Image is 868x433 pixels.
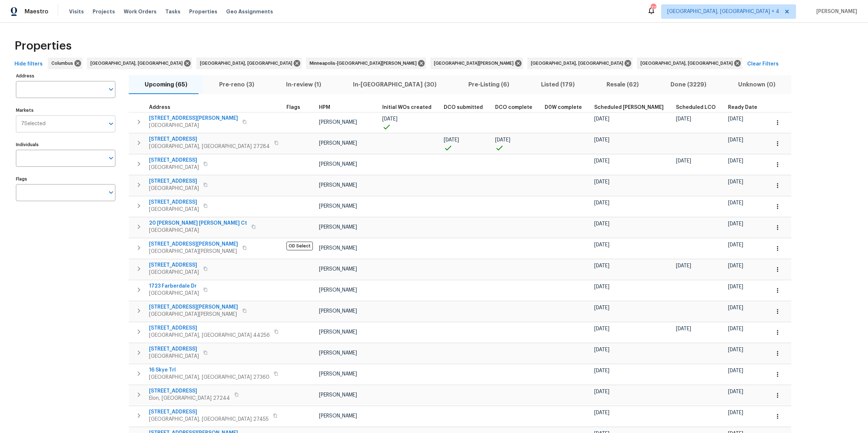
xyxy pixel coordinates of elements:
[444,137,459,143] span: [DATE]
[641,60,736,67] span: [GEOGRAPHIC_DATA], [GEOGRAPHIC_DATA]
[728,263,743,268] span: [DATE]
[728,221,743,226] span: [DATE]
[495,105,532,110] span: DCO complete
[728,410,743,415] span: [DATE]
[728,137,743,143] span: [DATE]
[594,347,609,352] span: [DATE]
[728,305,743,310] span: [DATE]
[594,242,609,247] span: [DATE]
[149,283,199,290] span: 1723 Farberdale Dr
[728,179,743,184] span: [DATE]
[728,200,743,205] span: [DATE]
[149,122,238,129] span: [GEOGRAPHIC_DATA]
[149,143,270,150] span: [GEOGRAPHIC_DATA], [GEOGRAPHIC_DATA] 27284
[16,143,115,147] label: Individuals
[165,9,180,14] span: Tasks
[149,262,199,269] span: [STREET_ADDRESS]
[813,8,857,15] span: [PERSON_NAME]
[149,199,199,206] span: [STREET_ADDRESS]
[747,60,779,69] span: Clear Filters
[594,284,609,289] span: [DATE]
[106,119,116,129] button: Open
[149,206,199,213] span: [GEOGRAPHIC_DATA]
[149,178,199,185] span: [STREET_ADDRESS]
[594,221,609,226] span: [DATE]
[319,330,357,335] span: [PERSON_NAME]
[457,80,521,90] span: Pre-Listing (6)
[69,8,84,15] span: Visits
[319,183,357,188] span: [PERSON_NAME]
[149,157,199,164] span: [STREET_ADDRESS]
[16,74,115,78] label: Address
[527,58,633,69] div: [GEOGRAPHIC_DATA], [GEOGRAPHIC_DATA]
[319,267,357,272] span: [PERSON_NAME]
[21,121,46,127] span: 7 Selected
[149,311,238,318] span: [GEOGRAPHIC_DATA][PERSON_NAME]
[149,366,269,374] span: 16 Skye Trl
[594,263,609,268] span: [DATE]
[319,392,357,398] span: [PERSON_NAME]
[106,153,116,163] button: Open
[106,84,116,94] button: Open
[319,120,357,125] span: [PERSON_NAME]
[319,225,357,230] span: [PERSON_NAME]
[149,387,230,395] span: [STREET_ADDRESS]
[149,227,247,234] span: [GEOGRAPHIC_DATA]
[189,8,217,15] span: Properties
[594,105,664,110] span: Scheduled [PERSON_NAME]
[149,408,269,416] span: [STREET_ADDRESS]
[14,42,72,50] span: Properties
[149,416,269,423] span: [GEOGRAPHIC_DATA], [GEOGRAPHIC_DATA] 27455
[676,158,691,164] span: [DATE]
[319,204,357,209] span: [PERSON_NAME]
[208,80,266,90] span: Pre-reno (3)
[196,58,302,69] div: [GEOGRAPHIC_DATA], [GEOGRAPHIC_DATA]
[319,162,357,167] span: [PERSON_NAME]
[319,246,357,251] span: [PERSON_NAME]
[149,345,199,353] span: [STREET_ADDRESS]
[728,389,743,394] span: [DATE]
[495,137,510,143] span: [DATE]
[594,368,609,373] span: [DATE]
[659,80,718,90] span: Done (3229)
[149,290,199,297] span: [GEOGRAPHIC_DATA]
[149,353,199,360] span: [GEOGRAPHIC_DATA]
[133,80,199,90] span: Upcoming (65)
[149,164,199,171] span: [GEOGRAPHIC_DATA]
[594,137,609,143] span: [DATE]
[529,80,586,90] span: Listed (179)
[728,105,757,110] span: Ready Date
[727,80,787,90] span: Unknown (0)
[319,141,357,146] span: [PERSON_NAME]
[149,248,238,255] span: [GEOGRAPHIC_DATA][PERSON_NAME]
[728,326,743,331] span: [DATE]
[12,58,46,71] button: Hide filters
[226,8,273,15] span: Geo Assignments
[676,116,691,122] span: [DATE]
[25,8,48,15] span: Maestro
[667,8,779,15] span: [GEOGRAPHIC_DATA], [GEOGRAPHIC_DATA] + 4
[594,410,609,415] span: [DATE]
[319,351,357,356] span: [PERSON_NAME]
[149,105,170,110] span: Address
[594,116,609,122] span: [DATE]
[124,8,157,15] span: Work Orders
[728,158,743,164] span: [DATE]
[545,105,582,110] span: D0W complete
[594,389,609,394] span: [DATE]
[149,303,238,311] span: [STREET_ADDRESS][PERSON_NAME]
[319,309,357,314] span: [PERSON_NAME]
[595,80,650,90] span: Resale (62)
[594,305,609,310] span: [DATE]
[341,80,448,90] span: In-[GEOGRAPHIC_DATA] (30)
[319,413,357,419] span: [PERSON_NAME]
[594,179,609,184] span: [DATE]
[93,8,115,15] span: Projects
[531,60,626,67] span: [GEOGRAPHIC_DATA], [GEOGRAPHIC_DATA]
[594,158,609,164] span: [DATE]
[149,269,199,276] span: [GEOGRAPHIC_DATA]
[594,326,609,331] span: [DATE]
[728,347,743,352] span: [DATE]
[149,115,238,122] span: [STREET_ADDRESS][PERSON_NAME]
[90,60,186,67] span: [GEOGRAPHIC_DATA], [GEOGRAPHIC_DATA]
